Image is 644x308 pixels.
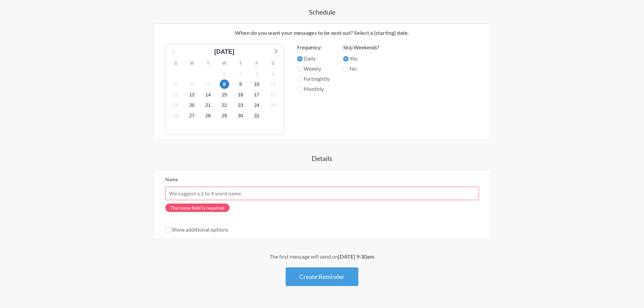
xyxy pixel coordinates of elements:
span: Thursday, November 20, 2025 [187,101,197,110]
label: Daily [297,54,330,63]
p: When do you want your messages to be sent out? Select a (starting) date. [159,29,486,37]
span: Saturday, November 22, 2025 [220,101,229,110]
strong: [DATE] 9:30am [338,253,374,260]
input: Monthly [297,87,303,92]
span: Monday, December 1, 2025 [252,111,262,121]
span: Wednesday, November 5, 2025 [171,79,181,89]
div: The first message will send on . [126,253,518,261]
div: S [265,58,281,69]
input: Fortnightly [297,76,303,82]
input: No [343,66,349,72]
label: Show additional options [165,226,228,233]
span: Saturday, November 8, 2025 [220,79,229,89]
span: Tuesday, November 18, 2025 [268,90,278,100]
div: T [200,58,216,69]
span: Tuesday, November 4, 2025 [268,69,278,78]
h4: Schedule [126,7,518,17]
h4: Details [126,153,518,163]
div: T [233,58,249,69]
span: Wednesday, November 12, 2025 [171,90,181,100]
input: Show additional options [165,227,171,233]
span: Friday, November 14, 2025 [204,90,213,100]
span: Sunday, November 9, 2025 [236,79,245,89]
input: We suggest a 2 to 4 word name [165,187,479,200]
span: Monday, November 3, 2025 [252,69,262,78]
span: Monday, November 17, 2025 [252,90,262,100]
span: Sunday, November 23, 2025 [236,101,245,110]
span: Sunday, November 30, 2025 [236,111,245,121]
label: No [343,65,379,73]
div: W [216,58,233,69]
span: Sunday, November 16, 2025 [236,90,245,100]
input: Daily [297,56,303,62]
input: Yes [343,56,349,62]
span: Thursday, November 13, 2025 [187,90,197,100]
span: The name field is required [165,204,230,212]
label: Frequency: [297,44,330,51]
span: Saturday, November 29, 2025 [220,111,229,121]
span: Thursday, November 6, 2025 [187,79,197,89]
span: Wednesday, November 26, 2025 [171,111,181,121]
label: Skip Weekends? [343,44,379,51]
span: Monday, November 24, 2025 [252,101,262,110]
span: Tuesday, November 11, 2025 [268,79,278,89]
label: Weekly [297,65,330,73]
span: Wednesday, November 19, 2025 [171,101,181,110]
span: Saturday, November 15, 2025 [220,90,229,100]
label: Yes [343,54,379,63]
span: Tuesday, November 25, 2025 [268,101,278,110]
label: Fortnightly [297,75,330,83]
div: [DATE] [212,47,237,56]
span: Sunday, November 2, 2025 [236,69,245,78]
span: Friday, November 21, 2025 [204,101,213,110]
label: Monthly [297,85,330,93]
label: Name [165,176,178,182]
input: Weekly [297,66,303,72]
div: F [249,58,265,69]
span: Friday, November 28, 2025 [204,111,213,121]
span: Thursday, November 27, 2025 [187,111,197,121]
div: S [168,58,184,69]
button: Create Reminder [286,267,358,286]
div: M [184,58,200,69]
span: Monday, November 10, 2025 [252,79,262,89]
span: Friday, November 7, 2025 [204,79,213,89]
span: Saturday, November 1, 2025 [220,69,229,78]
